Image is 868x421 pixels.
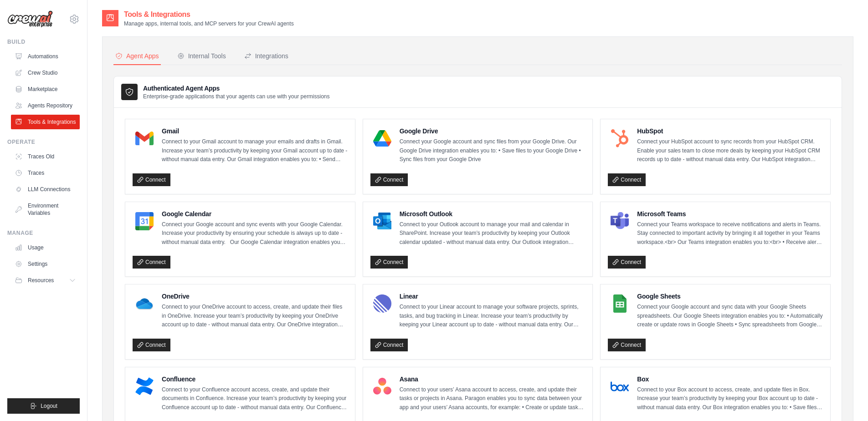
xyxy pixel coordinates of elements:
a: Automations [11,49,80,64]
a: Connect [608,173,646,186]
button: Resources [11,273,80,288]
a: Connect [133,256,170,269]
a: Connect [133,339,170,351]
button: Logout [7,398,80,414]
a: Connect [133,173,170,186]
img: Gmail Logo [135,129,154,147]
a: Crew Studio [11,66,80,80]
a: Connect [370,256,408,269]
p: Connect your Google account and sync events with your Google Calendar. Increase your productivity... [162,220,348,247]
div: Operate [7,138,80,146]
p: Manage apps, internal tools, and MCP servers for your CrewAI agents [124,20,294,27]
h4: HubSpot [637,127,823,136]
a: Connect [608,256,646,269]
a: Connect [608,339,646,351]
img: Google Calendar Logo [135,212,154,230]
h2: Tools & Integrations [124,9,294,20]
h3: Authenticated Agent Apps [143,84,330,93]
img: Logo [7,10,53,28]
div: Integrations [244,51,288,61]
p: Connect to your Confluence account access, create, and update their documents in Confluence. Incr... [162,385,348,412]
img: Google Drive Logo [373,129,391,147]
h4: OneDrive [162,292,348,301]
div: Build [7,38,80,46]
div: Agent Apps [115,51,159,61]
p: Connect your HubSpot account to sync records from your HubSpot CRM. Enable your sales team to clo... [637,137,823,164]
span: Logout [41,402,57,410]
h4: Microsoft Teams [637,209,823,218]
button: Integrations [242,48,290,65]
p: Connect to your Gmail account to manage your emails and drafts in Gmail. Increase your team’s pro... [162,137,348,164]
div: Internal Tools [177,51,226,61]
img: Box Logo [611,377,629,396]
img: Linear Logo [373,294,391,313]
h4: Google Drive [400,127,586,136]
p: Connect your Google account and sync data with your Google Sheets spreadsheets. Our Google Sheets... [637,303,823,330]
h4: Confluence [162,375,348,384]
a: Usage [11,240,80,255]
h4: Gmail [162,127,348,136]
img: Google Sheets Logo [611,294,629,313]
a: Settings [11,257,80,271]
p: Connect to your Box account to access, create, and update files in Box. Increase your team’s prod... [637,385,823,412]
h4: Google Sheets [637,292,823,301]
a: Connect [370,339,408,351]
img: HubSpot Logo [611,129,629,147]
button: Internal Tools [175,48,228,65]
p: Connect to your users’ Asana account to access, create, and update their tasks or projects in Asa... [400,385,586,412]
a: Environment Variables [11,198,80,220]
a: Agents Repository [11,98,80,113]
div: Manage [7,229,80,237]
img: Asana Logo [373,377,391,396]
img: Confluence Logo [135,377,154,396]
a: Traces Old [11,149,80,164]
img: Microsoft Outlook Logo [373,212,391,230]
a: Traces [11,166,80,180]
p: Connect to your OneDrive account to access, create, and update their files in OneDrive. Increase ... [162,303,348,330]
a: LLM Connections [11,182,80,197]
img: Microsoft Teams Logo [611,212,629,230]
p: Connect your Google account and sync files from your Google Drive. Our Google Drive integration e... [400,137,586,164]
h4: Google Calendar [162,209,348,218]
a: Connect [370,173,408,186]
button: Agent Apps [113,48,161,65]
a: Tools & Integrations [11,115,80,129]
a: Marketplace [11,82,80,96]
h4: Box [637,375,823,384]
h4: Microsoft Outlook [400,209,586,218]
h4: Linear [400,292,586,301]
p: Enterprise-grade applications that your agents can use with your permissions [143,93,330,100]
p: Connect to your Linear account to manage your software projects, sprints, tasks, and bug tracking... [400,303,586,330]
p: Connect to your Outlook account to manage your mail and calendar in SharePoint. Increase your tea... [400,220,586,247]
img: OneDrive Logo [135,294,154,313]
h4: Asana [400,375,586,384]
p: Connect your Teams workspace to receive notifications and alerts in Teams. Stay connected to impo... [637,220,823,247]
span: Resources [28,277,54,284]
